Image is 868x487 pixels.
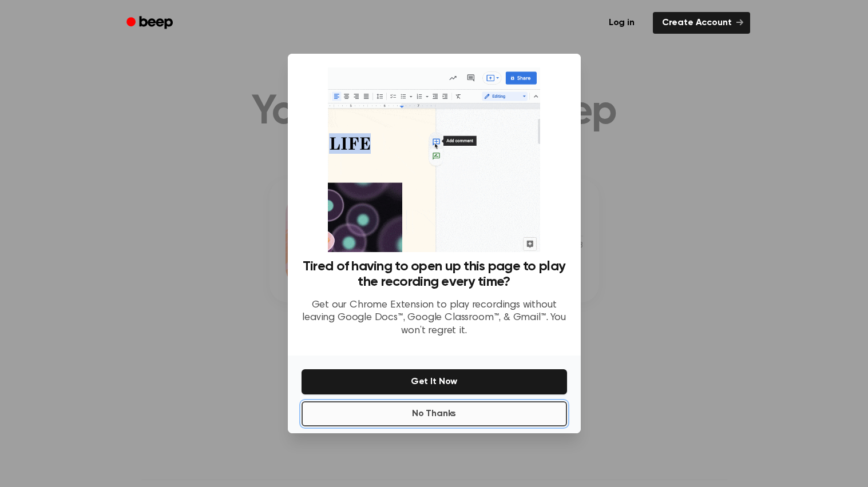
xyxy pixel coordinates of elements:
[118,12,183,34] a: Beep
[328,67,540,252] img: Beep extension in action
[302,401,567,426] button: No Thanks
[302,259,567,290] h3: Tired of having to open up this page to play the recording every time?
[597,10,646,36] a: Log in
[302,299,567,338] p: Get our Chrome Extension to play recordings without leaving Google Docs™, Google Classroom™, & Gm...
[653,12,750,34] a: Create Account
[302,369,567,394] button: Get It Now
